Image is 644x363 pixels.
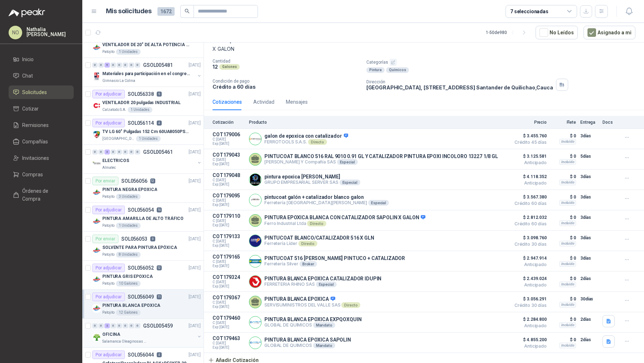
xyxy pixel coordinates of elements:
[264,276,381,281] p: PINTURA BLANCA EPOXICA CATALIZADOR IDUPIN
[123,323,128,328] div: 0
[264,174,360,180] p: pintura epoxica [PERSON_NAME]
[551,254,576,263] p: $ 0
[102,128,191,135] p: TV LG 60" Pulgadas 152 Cm 60UA8050PSA 4K-UHD Smart TV con IA
[116,310,141,315] div: 12 Galones
[82,174,204,203] a: Por enviarSOL05605612[DATE] Company LogoPINTURA NEGRA EPOXICAPatojito3 Unidades
[22,88,47,96] span: Solicitudes
[9,135,74,148] a: Compañías
[143,149,173,154] p: GSOL005461
[264,194,389,200] p: pintucoat galón + catalizador blanco galon
[213,64,218,70] p: 12
[368,200,389,206] div: Especial
[189,120,201,127] p: [DATE]
[102,165,116,171] p: Almatec
[551,132,576,140] p: $ 0
[117,323,122,328] div: 0
[82,290,204,319] a: Por adjudicarSOL05604911[DATE] Company LogoPINTURA BLANCA EPOXICAPatojito12 Galones
[136,136,161,142] div: 1 Unidades
[511,140,547,144] span: Crédito 45 días
[116,252,141,257] div: 8 Unidades
[213,182,245,187] span: Exp: [DATE]
[102,78,135,84] p: Gimnasio La Colina
[189,352,201,358] p: [DATE]
[82,261,204,290] a: Por adjudicarSOL05605212[DATE] Company LogoPINTURA GRIS EPOXICAPatojito10 Galones
[213,213,245,219] p: COT179110
[511,213,547,222] span: $ 2.812.032
[264,215,425,221] p: PINTURA EPOXICA BLANCA CON CATALIZADOR SAPOLIN X GALON
[121,236,147,241] p: SOL056053
[580,254,598,263] p: 3 días
[299,261,317,267] div: Broker
[213,98,242,106] div: Cotizaciones
[26,27,74,37] p: Nathalia [PERSON_NAME]
[150,178,155,183] p: 12
[264,322,361,328] p: GLOBAL DE QUIMICOS
[580,132,598,140] p: 3 días
[116,194,141,200] div: 3 Unidades
[551,315,576,324] p: $ 0
[511,152,547,161] span: $ 3.125.581
[98,323,104,328] div: 0
[111,63,116,68] div: 0
[580,234,598,242] p: 3 días
[559,343,576,348] div: Incluido
[313,343,335,348] div: Mandato
[157,92,162,97] p: 6
[189,62,201,69] p: [DATE]
[213,239,245,244] span: C: [DATE]
[92,235,118,243] div: Por enviar
[264,180,360,185] p: GRUPO EMPRESARIAL SERVER SAS
[9,118,74,132] a: Remisiones
[551,152,576,161] p: $ 0
[213,198,245,203] span: C: [DATE]
[213,341,245,345] span: C: [DATE]
[366,67,385,73] div: Pintura
[264,317,361,322] p: PINTURA BLANCA EPOXICA EXPQOXQUIN
[104,63,110,68] div: 5
[249,133,261,145] img: Company Logo
[102,99,181,106] p: VENTILADOR 20 pulgadas INDUSTRIAL
[511,283,547,287] span: Anticipado
[316,281,337,287] div: Especial
[551,295,576,303] p: $ 0
[580,295,598,303] p: 30 días
[511,303,547,308] span: Crédito 30 días
[559,322,576,328] div: Incluido
[213,137,245,142] span: C: [DATE]
[219,64,240,70] div: Galones
[264,133,348,139] p: galon de epoxica con catalizador
[189,265,201,271] p: [DATE]
[213,193,245,198] p: COT179095
[102,41,191,48] p: VENTILADOR DE 20" DE ALTA POTENCIA PARA ANCLAR A LA PARED
[602,120,617,125] p: Docs
[92,217,101,226] img: Company Logo
[551,274,576,283] p: $ 0
[366,79,553,84] p: Dirección
[92,322,202,344] a: 0 0 2 0 0 0 0 0 GSOL005459[DATE] Company LogoOFICINASalamanca Oleaginosas SAS
[307,221,326,226] div: Directo
[551,193,576,201] p: $ 0
[559,241,576,246] div: Incluido
[580,193,598,201] p: 3 días
[121,178,147,183] p: SOL056056
[511,344,547,348] span: Anticipado
[92,61,202,84] a: 0 0 5 0 0 0 0 0 GSOL005481[DATE] Company LogoMateriales para participación en el congreso, UIGimn...
[559,180,576,185] div: Incluido
[511,172,547,181] span: $ 4.118.352
[92,101,101,110] img: Company Logo
[157,294,162,299] p: 11
[213,305,245,309] span: Exp: [DATE]
[150,236,155,241] p: 9
[249,337,261,349] img: Company Logo
[341,302,360,308] div: Directo
[189,236,201,242] p: [DATE]
[22,121,49,129] span: Remisiones
[82,116,204,145] a: Por adjudicarSOL0561144[DATE] Company LogoTV LG 60" Pulgadas 152 Cm 60UA8050PSA 4K-UHD Smart TV c...
[286,98,308,106] div: Mensajes
[9,85,74,99] a: Solicitudes
[185,9,190,14] span: search
[92,119,125,127] div: Por adjudicar
[92,43,101,52] img: Company Logo
[213,172,245,178] p: COT179048
[82,203,204,232] a: Por adjudicarSOL05605410[DATE] Company LogoPINTURA AMARILLA DE ALTO TRÁFICOPatojito1 Unidades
